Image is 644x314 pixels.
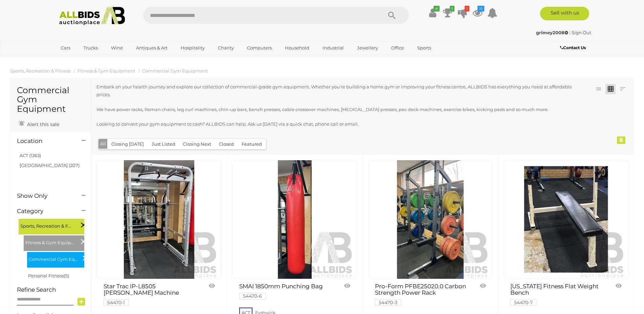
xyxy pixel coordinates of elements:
[540,7,589,20] a: Sell with us
[617,137,625,144] div: 8
[148,139,179,149] button: Just Listed
[236,160,354,279] img: SMAI 1850mm Punching Bag
[243,42,276,54] a: Computers
[458,7,468,19] a: 1
[17,138,71,144] h4: Location
[17,287,89,293] h4: Refine Search
[428,7,438,19] a: ✔
[17,86,84,114] h1: Commercial Gym Equipment
[96,83,579,99] p: Embark on your health journey and explore our collection of commercial-grade gym equipment. Wheth...
[450,6,454,12] i: 1
[29,254,80,263] span: Commercial Gym Equipment
[560,44,587,51] a: Contact Us
[57,54,113,65] a: [GEOGRAPHIC_DATA]
[413,42,436,54] a: Sports
[107,42,127,54] a: Wine
[107,139,148,149] button: Closing [DATE]
[510,283,605,305] a: [US_STATE] Fitness Flat Weight Bench 54470-7
[353,42,382,54] a: Jewellery
[57,42,75,54] a: Cars
[20,163,80,168] a: [GEOGRAPHIC_DATA] (207)
[371,160,490,279] img: Pro-Form PFBE25020.0 Carbon Strength Power Rack
[96,106,579,113] p: We have power racks, Roman chairs, leg curl machines, chin-up bars, bench presses, cable crossove...
[239,283,334,299] a: SMAI 1850mm Punching Bag 54470-6
[560,45,586,50] b: Contact Us
[507,160,625,279] img: California Fitness Flat Weight Bench
[25,121,59,127] span: Alert this sale
[20,221,71,230] span: Sports, Recreation & Fitness
[96,120,579,128] p: Looking to convert your gym equipment to cash? ALLBIDS can help. Ask us [DATE] via a quick chat, ...
[100,160,218,279] img: Star Trac IP-L8505 Max Rack Smith Machine
[25,237,76,247] span: Fitness & Gym Equipment
[318,42,348,54] a: Industrial
[375,7,409,24] button: Search
[17,193,71,199] h4: Show Only
[569,30,571,35] span: |
[64,273,69,278] span: (5)
[176,42,209,54] a: Hospitality
[387,42,408,54] a: Office
[10,68,71,74] a: Sports, Recreation & Fitness
[434,6,440,12] i: ✔
[472,7,483,19] a: 15
[98,139,108,149] button: All
[478,6,484,12] i: 15
[77,68,135,74] a: Fitness & Gym Equipment
[179,139,215,149] button: Closing Next
[238,139,266,149] button: Featured
[142,68,208,74] a: Commercial Gym Equipment
[55,7,129,25] img: Allbids.com.au
[17,119,61,129] a: Alert this sale
[281,42,314,54] a: Household
[443,7,453,19] a: 1
[214,42,238,54] a: Charity
[79,42,102,54] a: Trucks
[368,160,493,279] a: Pro-Form PFBE25020.0 Carbon Strength Power Rack
[504,160,628,279] a: California Fitness Flat Weight Bench
[465,6,469,12] i: 1
[132,42,172,54] a: Antiques & Art
[28,273,69,278] a: Personal Fitness(5)
[375,283,469,305] a: Pro-Form PFBE25020.0 Carbon Strength Power Rack 54470-3
[536,30,569,35] a: grimey2008
[572,30,591,35] a: Sign Out
[97,160,222,279] a: Star Trac IP-L8505 Max Rack Smith Machine
[215,139,238,149] button: Closed
[104,283,198,305] a: Star Trac IP-L8505 [PERSON_NAME] Machine 54470-1
[536,30,568,35] strong: grimey2008
[232,160,357,279] a: SMAI 1850mm Punching Bag
[17,208,71,214] h4: Category
[20,153,41,158] a: ACT (1263)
